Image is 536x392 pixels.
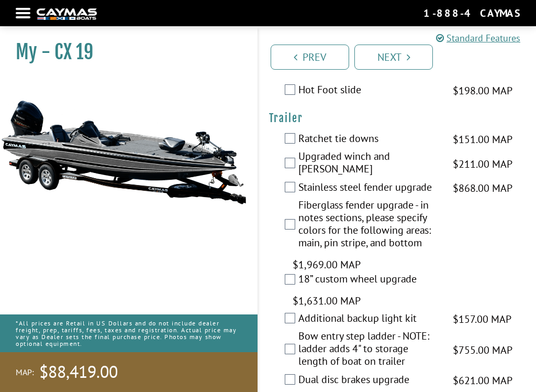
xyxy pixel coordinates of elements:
a: Next [354,45,433,70]
label: Bow entry step ladder - NOTE: ladder adds 4" to storage length of boat on trailer [298,330,440,370]
span: $1,631.00 MAP [293,293,361,309]
span: $151.00 MAP [453,132,512,147]
div: 1-888-4CAYMAS [423,6,520,20]
a: Standard Features [436,31,520,45]
img: white-logo-c9c8dbefe5ff5ceceb0f0178aa75bf4bb51f6bca0971e226c86eb53dfe498488.png [37,8,97,19]
label: Upgraded winch and [PERSON_NAME] [298,150,440,178]
span: $621.00 MAP [453,373,512,388]
span: $157.00 MAP [453,311,511,327]
span: $211.00 MAP [453,156,512,172]
label: 18” custom wheel upgrade [298,273,440,288]
label: Ratchet tie downs [298,132,440,147]
a: Prev [271,45,349,70]
span: $88,419.00 [39,361,118,383]
label: Additional backup light kit [298,312,440,327]
span: $1,969.00 MAP [293,257,361,273]
span: MAP: [16,367,34,378]
label: Stainless steel fender upgrade [298,181,440,196]
span: $755.00 MAP [453,342,512,358]
p: *All prices are Retail in US Dollars and do not include dealer freight, prep, tariffs, fees, taxe... [16,314,242,353]
label: Hot Foot slide [298,83,440,99]
label: Dual disc brakes upgrade [298,373,440,388]
span: $868.00 MAP [453,180,512,196]
label: Fiberglass fender upgrade - in notes sections, please specify colors for the following areas: mai... [298,199,440,252]
ul: Pagination [268,43,536,70]
span: $198.00 MAP [453,83,512,99]
h4: Trailer [269,112,526,125]
h1: My - CX 19 [16,40,231,64]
